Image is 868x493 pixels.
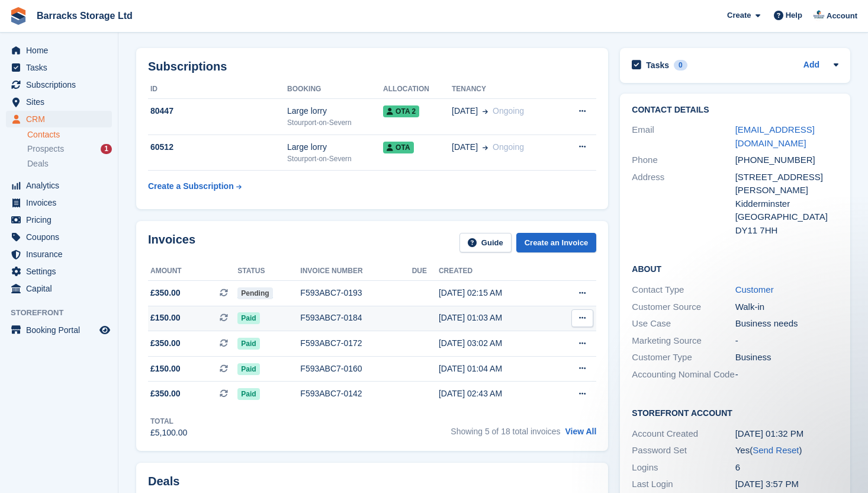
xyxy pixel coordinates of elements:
[727,9,751,21] span: Create
[439,312,552,324] div: [DATE] 01:03 AM
[753,445,799,455] a: Send Reset
[6,229,112,245] a: menu
[632,153,735,167] div: Phone
[26,177,97,194] span: Analytics
[813,9,825,21] img: Jack Ward
[6,263,112,280] a: menu
[735,153,838,167] div: [PHONE_NUMBER]
[439,363,552,375] div: [DATE] 01:04 AM
[632,123,735,150] div: Email
[6,212,112,228] a: menu
[26,280,97,297] span: Capital
[148,141,287,153] div: 60512
[300,388,412,400] div: F593ABC7-0142
[6,42,112,59] a: menu
[383,80,452,99] th: Allocation
[27,143,112,155] a: Prospects 1
[237,312,259,324] span: Paid
[6,111,112,127] a: menu
[32,6,137,25] a: Barracks Storage Ltd
[300,262,412,281] th: Invoice number
[26,194,97,211] span: Invoices
[150,388,181,400] span: £350.00
[150,287,181,299] span: £350.00
[300,287,412,299] div: F593ABC7-0193
[452,105,478,117] span: [DATE]
[632,283,735,297] div: Contact Type
[493,106,524,116] span: Ongoing
[735,427,838,441] div: [DATE] 01:32 PM
[237,388,259,400] span: Paid
[632,171,735,238] div: Address
[632,262,838,274] h2: About
[735,210,838,224] div: [GEOGRAPHIC_DATA]
[287,117,383,128] div: Stourport-on-Severn
[287,80,383,99] th: Booking
[26,322,97,338] span: Booking Portal
[646,60,669,71] h2: Tasks
[632,351,735,364] div: Customer Type
[735,479,799,489] time: 2025-09-29 14:57:50 UTC
[237,338,259,350] span: Paid
[6,194,112,211] a: menu
[6,280,112,297] a: menu
[6,322,112,338] a: menu
[148,233,195,252] h2: Invoices
[287,105,383,117] div: Large lorry
[439,262,552,281] th: Created
[786,9,802,21] span: Help
[439,337,552,350] div: [DATE] 03:02 AM
[750,445,802,455] span: ( )
[6,94,112,110] a: menu
[632,105,838,115] h2: Contact Details
[26,94,97,110] span: Sites
[735,224,838,238] div: DY11 7HH
[148,475,179,488] h2: Deals
[516,233,597,252] a: Create an Invoice
[6,76,112,93] a: menu
[493,142,524,152] span: Ongoing
[237,262,300,281] th: Status
[452,141,478,153] span: [DATE]
[803,59,819,72] a: Add
[148,262,237,281] th: Amount
[6,59,112,76] a: menu
[632,300,735,314] div: Customer Source
[6,246,112,262] a: menu
[237,363,259,375] span: Paid
[632,406,838,418] h2: Storefront Account
[632,334,735,348] div: Marketing Source
[148,105,287,117] div: 80447
[148,80,287,99] th: ID
[383,142,413,153] span: Ota
[632,444,735,457] div: Password Set
[150,337,181,350] span: £350.00
[439,388,552,400] div: [DATE] 02:43 AM
[27,158,49,169] span: Deals
[674,60,687,71] div: 0
[632,478,735,491] div: Last Login
[735,351,838,364] div: Business
[735,197,838,211] div: Kidderminster
[632,427,735,441] div: Account Created
[735,368,838,382] div: -
[735,284,774,294] a: Customer
[735,171,838,197] div: [STREET_ADDRESS][PERSON_NAME]
[150,416,187,427] div: Total
[27,143,64,155] span: Prospects
[632,461,735,475] div: Logins
[26,246,97,262] span: Insurance
[735,334,838,348] div: -
[632,317,735,331] div: Use Case
[26,229,97,245] span: Coupons
[300,337,412,350] div: F593ABC7-0172
[27,158,112,170] a: Deals
[300,312,412,324] div: F593ABC7-0184
[101,144,112,154] div: 1
[735,300,838,314] div: Walk-in
[735,461,838,475] div: 6
[26,111,97,127] span: CRM
[148,175,242,197] a: Create a Subscription
[735,124,815,148] a: [EMAIL_ADDRESS][DOMAIN_NAME]
[98,323,112,337] a: Preview store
